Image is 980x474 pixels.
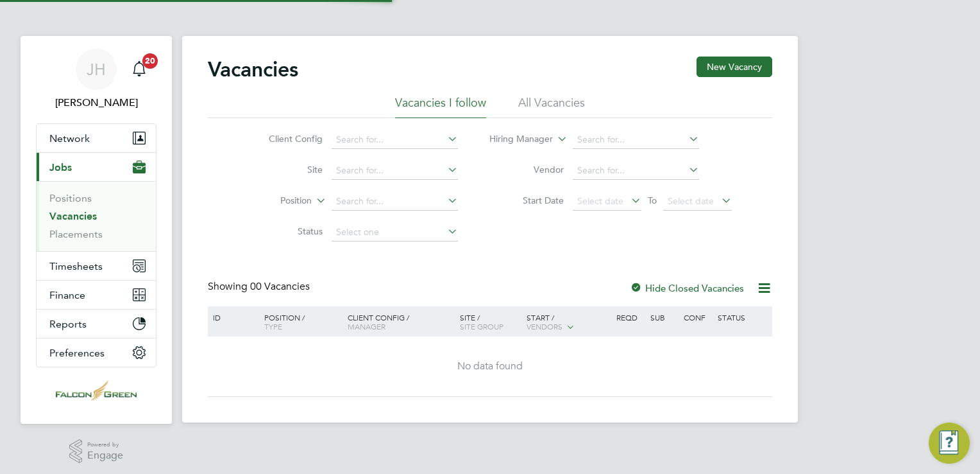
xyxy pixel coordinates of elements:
[613,306,646,328] div: Reqd
[490,164,564,175] label: Vendor
[479,133,553,146] label: Hiring Manager
[249,164,323,175] label: Site
[36,49,156,110] a: JH[PERSON_NAME]
[457,306,524,337] div: Site /
[490,195,564,206] label: Start Date
[37,310,156,338] button: Reports
[142,53,158,69] span: 20
[208,280,312,294] div: Showing
[250,280,310,293] span: 00 Vacancies
[238,195,312,207] label: Position
[332,131,458,149] input: Search for...
[523,306,613,338] div: Start /
[332,193,458,211] input: Search for...
[49,228,103,240] a: Placements
[210,306,255,328] div: ID
[332,224,458,241] input: Select one
[49,318,87,330] span: Reports
[630,282,744,294] label: Hide Closed Vacancies
[573,162,699,180] input: Search for...
[577,195,623,207] span: Select date
[395,95,486,118] li: Vacancies I follow
[37,252,156,280] button: Timesheets
[348,321,385,331] span: Manager
[49,210,97,222] a: Vacancies
[37,281,156,309] button: Finance
[518,95,585,118] li: All Vacancies
[37,181,156,251] div: Jobs
[714,306,770,328] div: Status
[87,61,106,78] span: JH
[49,192,92,204] a: Positions
[49,132,90,145] span: Network
[460,321,503,331] span: Site Group
[264,321,282,331] span: Type
[37,124,156,152] button: Network
[344,306,457,337] div: Client Config /
[87,450,123,461] span: Engage
[36,95,156,110] span: John Hearty
[249,225,323,237] label: Status
[208,57,298,82] h2: Vacancies
[644,192,661,209] span: To
[210,360,770,373] div: No data found
[697,57,772,77] button: New Vacancy
[21,36,172,424] nav: Main navigation
[929,423,970,464] button: Engage Resource Center
[249,133,323,145] label: Client Config
[37,153,156,181] button: Jobs
[680,306,714,328] div: Conf
[49,260,103,272] span: Timesheets
[87,439,123,450] span: Powered by
[56,380,137,401] img: falcongreen-logo-retina.png
[647,306,680,328] div: Sub
[49,347,105,359] span: Preferences
[37,338,156,367] button: Preferences
[49,161,72,173] span: Jobs
[332,162,458,180] input: Search for...
[36,380,156,401] a: Go to home page
[668,195,714,207] span: Select date
[126,49,152,90] a: 20
[573,131,699,149] input: Search for...
[49,289,85,301] span: Finance
[255,306,344,337] div: Position /
[69,439,124,464] a: Powered byEngage
[527,321,562,331] span: Vendors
